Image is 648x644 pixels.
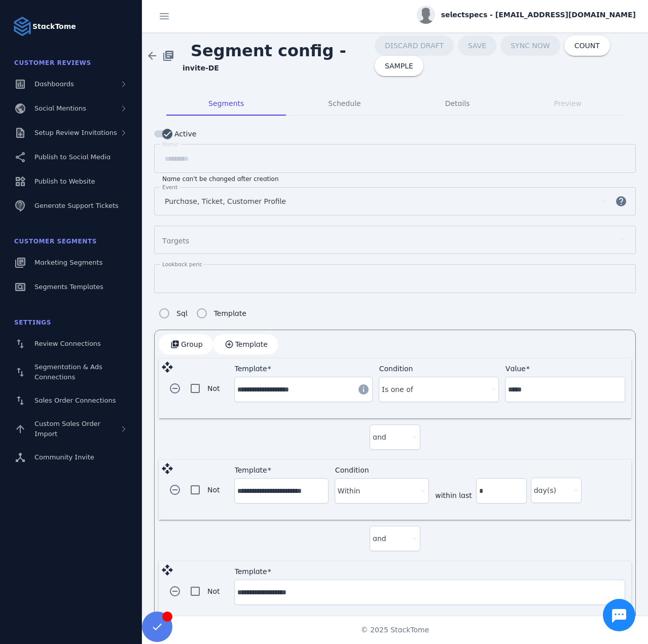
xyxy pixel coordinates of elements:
[34,283,103,291] span: Segments Templates
[361,625,429,635] span: © 2025 StackTome
[162,141,178,147] mat-label: Name
[174,307,188,319] label: Sql
[154,144,636,183] mat-form-field: Segment name
[328,100,361,107] span: Schedule
[445,100,470,107] span: Details
[417,6,435,24] img: profile.jpg
[12,16,32,37] img: Logo image
[338,485,361,497] span: Within
[34,104,86,112] span: Social Mentions
[34,80,74,88] span: Dashboards
[6,252,136,274] a: Marketing Segments
[212,307,246,319] label: Template
[379,365,413,373] mat-label: Condition
[34,420,100,438] span: Custom Sales Order Import
[162,261,206,267] mat-label: Lookback period
[34,363,102,381] span: Segmentation & Ads Connections
[34,153,111,161] span: Publish to Social Media
[154,226,636,264] mat-form-field: Segment targets
[34,340,101,347] span: Review Connections
[14,238,97,245] span: Customer Segments
[162,237,189,245] mat-label: Targets
[6,357,136,387] a: Segmentation & Ads Connections
[435,490,472,501] p: within last
[609,195,633,207] mat-icon: help
[373,431,386,443] span: and
[162,50,174,62] mat-icon: library_books
[154,303,246,324] mat-radio-group: Segment config type
[181,341,203,348] span: Group
[375,56,423,76] button: SAMPLE
[205,382,220,395] label: Not
[235,567,267,576] mat-label: Template
[172,128,196,140] label: Active
[237,485,326,497] input: Template
[213,334,278,354] button: Template
[154,187,636,226] mat-form-field: Segment events
[162,173,279,183] mat-hint: Name can't be changed after creation
[6,146,136,168] a: Publish to Social Media
[183,33,354,68] span: Segment config -
[564,35,610,56] button: COUNT
[34,202,119,209] span: Generate Support Tickets
[441,10,636,20] span: selectspecs - [EMAIL_ADDRESS][DOMAIN_NAME]
[6,389,136,412] a: Sales Order Connections
[6,195,136,217] a: Generate Support Tickets
[385,62,413,69] span: SAMPLE
[165,195,286,207] span: Purchase, Ticket, Customer Profile
[6,170,136,193] a: Publish to Website
[534,484,556,496] span: day(s)
[32,21,76,32] strong: StackTome
[205,484,220,496] label: Not
[237,586,622,598] input: Template
[34,259,102,266] span: Marketing Segments
[335,466,369,474] mat-label: Condition
[34,397,116,404] span: Sales Order Connections
[417,6,636,24] button: selectspecs - [EMAIL_ADDRESS][DOMAIN_NAME]
[14,319,51,326] span: Settings
[235,365,267,373] mat-label: Template
[6,333,136,355] a: Review Connections
[382,383,413,396] span: Is one of
[34,129,117,136] span: Setup Review Invitations
[357,383,370,396] mat-icon: info
[574,42,600,49] span: COUNT
[183,64,219,72] strong: invite-DE
[235,341,268,348] span: Template
[208,100,244,107] span: Segments
[6,276,136,298] a: Segments Templates
[162,184,181,190] mat-label: Events
[373,532,386,545] span: and
[205,585,220,597] label: Not
[34,177,95,185] span: Publish to Website
[159,334,213,354] button: Group
[14,59,91,66] span: Customer Reviews
[34,453,94,461] span: Community Invite
[506,365,526,373] mat-label: Value
[6,446,136,469] a: Community Invite
[237,383,351,396] input: Template
[235,466,267,474] mat-label: Template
